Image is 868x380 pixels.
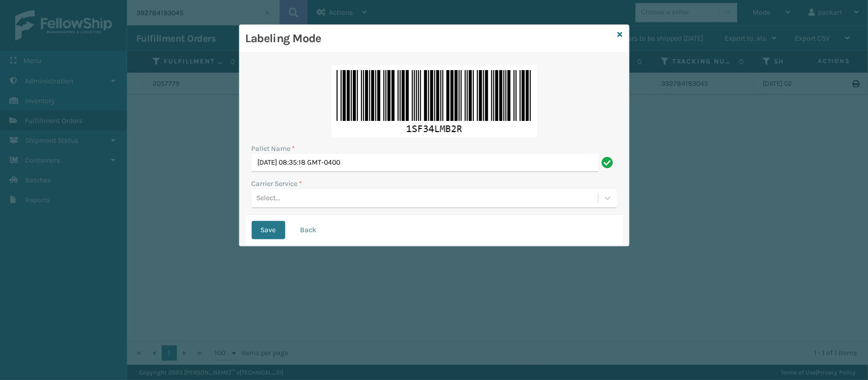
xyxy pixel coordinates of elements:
button: Back [291,221,326,239]
label: Pallet Name [252,143,295,154]
label: Carrier Service [252,178,303,189]
h3: Labeling Mode [246,31,614,46]
img: WPM7jQAAAAZJREFUAwA+6tKBK1KloQAAAABJRU5ErkJggg== [332,65,537,137]
button: Save [252,221,285,239]
div: Select... [257,193,281,204]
